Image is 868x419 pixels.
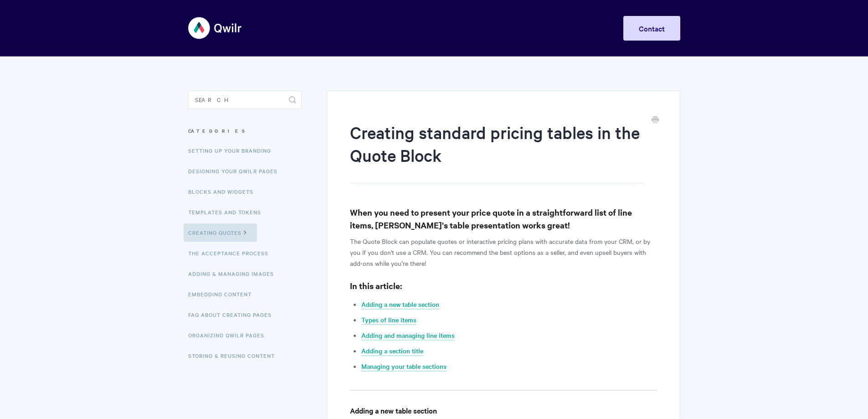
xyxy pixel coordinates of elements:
a: Contact [623,16,680,41]
img: Qwilr Help Center [188,11,242,45]
input: Search [188,91,302,109]
strong: In this article: [350,280,402,291]
a: Adding and managing line items [361,331,455,341]
a: Designing Your Qwilr Pages [188,162,284,180]
a: Templates and Tokens [188,203,268,221]
a: Storing & Reusing Content [188,347,282,365]
a: Managing your table sections [361,362,447,372]
a: The Acceptance Process [188,244,275,262]
p: The Quote Block can populate quotes or interactive pricing plans with accurate data from your CRM... [350,236,657,269]
a: Adding a new table section [361,300,439,310]
a: Blocks and Widgets [188,182,260,201]
h1: Creating standard pricing tables in the Quote Block [350,121,643,183]
a: Creating Quotes [184,223,257,242]
a: Setting up your Branding [188,141,278,160]
h3: When you need to present your price quote in a straightforward list of line items, [PERSON_NAME]'... [350,206,657,232]
a: Organizing Qwilr Pages [188,326,271,344]
a: Print this Article [652,115,659,125]
h3: Categories [188,123,302,139]
a: FAQ About Creating Pages [188,305,278,324]
a: Embedding Content [188,285,258,303]
a: Types of line items [361,315,416,325]
a: Adding & Managing Images [188,264,281,283]
a: Adding a section title [361,346,423,356]
h4: Adding a new table section [350,405,657,416]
